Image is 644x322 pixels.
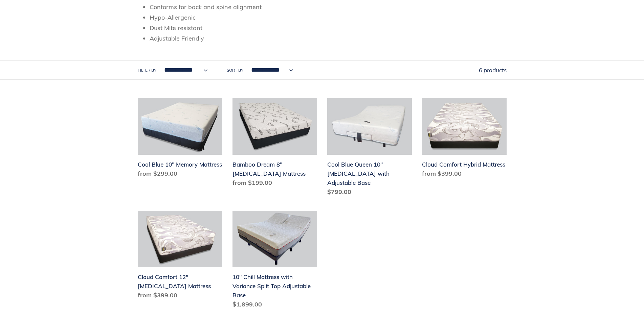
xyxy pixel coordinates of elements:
[150,13,507,22] li: Hypo-Allergenic
[150,23,507,32] li: Dust Mite resistant
[138,67,156,73] label: Filter by
[150,2,507,11] li: Conforms for back and spine alignment
[138,211,222,302] a: Cloud Comfort 12" Memory Foam Mattress
[150,34,507,43] li: Adjustable Friendly
[422,98,507,181] a: Cloud Comfort Hybrid Mattress
[227,67,243,73] label: Sort by
[232,98,317,190] a: Bamboo Dream 8" Memory Foam Mattress
[138,98,222,181] a: Cool Blue 10" Memory Mattress
[479,67,507,74] span: 6 products
[232,211,317,312] a: 10" Chill Mattress with Variance Split Top Adjustable Base
[327,98,412,199] a: Cool Blue Queen 10" Memory Foam with Adjustable Base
